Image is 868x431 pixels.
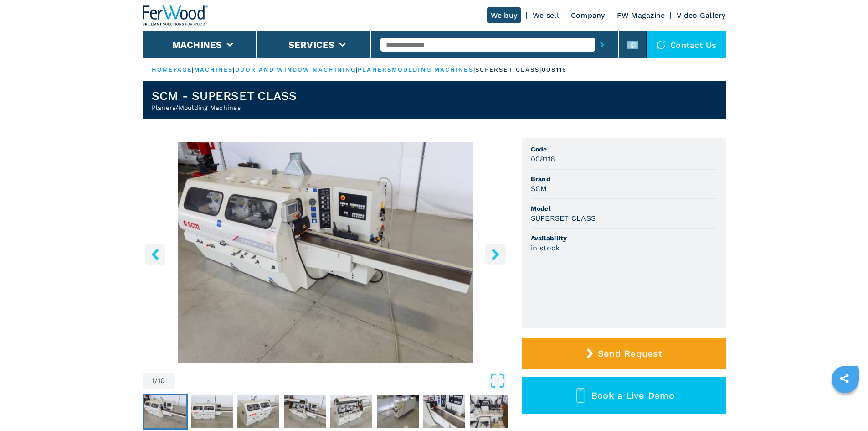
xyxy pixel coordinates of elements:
[194,66,233,73] a: machines
[522,377,726,414] button: Book a Live Demo
[235,66,356,73] a: door and window machining
[143,394,188,430] button: Go to Slide 1
[152,66,192,73] a: HOMEPAGE
[423,395,465,428] img: 2c82887e093951acb4b03620028a1791
[485,244,506,265] button: right-button
[647,31,726,58] div: Contact us
[329,394,374,430] button: Go to Slide 5
[236,394,281,430] button: Go to Slide 3
[154,377,158,384] span: /
[191,395,233,428] img: b97bbc07431c0ec24cdd59a79793c078
[531,204,717,213] span: Model
[143,142,508,363] div: Go to Slide 1
[571,11,605,20] a: Company
[189,394,235,430] button: Go to Slide 2
[177,373,506,389] button: Open Fullscreen
[657,40,666,49] img: Contact us
[833,367,856,390] a: sharethis
[470,395,512,428] img: ae3c309ff7d2bb4faa3dfd61dcffcc47
[152,103,297,112] h2: Planers/Moulding Machines
[591,390,674,401] span: Book a Live Demo
[143,142,508,363] img: Planers/Moulding Machines SCM SUPERSET CLASS
[143,394,508,430] nav: Thumbnail Navigation
[533,11,559,20] a: We sell
[475,66,542,74] p: superset class |
[531,183,547,194] h3: SCM
[375,394,421,430] button: Go to Slide 6
[282,394,328,430] button: Go to Slide 4
[284,395,326,428] img: d199b3ce1e0fe93e2032073509ba737a
[468,394,514,430] button: Go to Slide 8
[377,395,419,428] img: 42c164ff3f0c260a47609021258ed9e7
[531,145,717,154] span: Code
[617,11,665,20] a: FW Magazine
[358,66,473,73] a: planersmoulding machines
[531,154,555,164] h3: 008116
[531,243,560,253] h3: in stock
[421,394,467,430] button: Go to Slide 7
[152,377,154,384] span: 1
[144,395,186,428] img: 25dfd8f56bf4935940ec12d5a640e851
[356,66,358,73] span: |
[143,5,208,26] img: Ferwood
[152,88,297,103] h1: SCM - SUPERSET CLASS
[542,66,567,74] p: 008116
[531,213,596,223] h3: SUPERSET CLASS
[595,34,609,55] button: submit-button
[192,66,194,73] span: |
[531,174,717,183] span: Brand
[677,11,725,20] a: Video Gallery
[158,377,165,384] span: 10
[237,395,279,428] img: dcbfdbb3c4b7e256dfd840b42fe5f8f1
[531,234,717,243] span: Availability
[145,244,165,265] button: left-button
[487,7,521,23] a: We buy
[330,395,372,428] img: 1052d1948705b6641f053d114c7469c7
[288,39,335,50] button: Services
[233,66,235,73] span: |
[172,39,222,50] button: Machines
[473,66,475,73] span: |
[522,338,726,369] button: Send Request
[598,348,662,359] span: Send Request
